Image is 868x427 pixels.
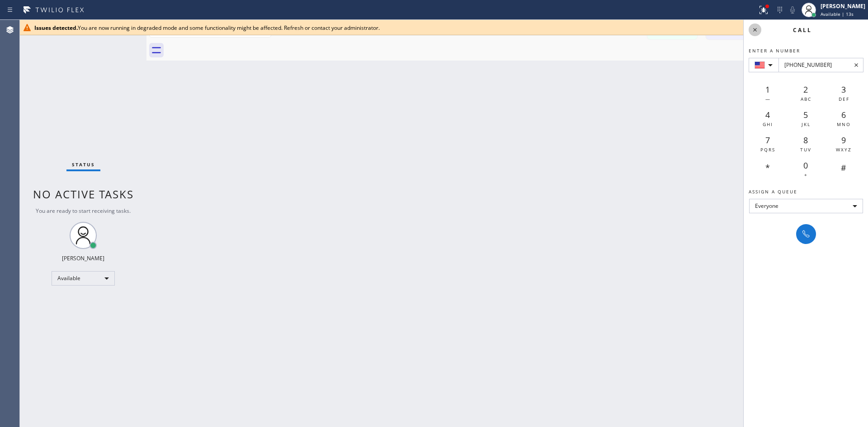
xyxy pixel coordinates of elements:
b: Issues detected. [34,24,78,32]
span: DEF [839,96,849,102]
span: # [841,162,846,173]
span: 4 [765,109,770,120]
span: TUV [800,146,811,153]
div: [PERSON_NAME] [62,254,104,262]
span: 2 [803,84,808,95]
div: Available [52,271,115,286]
span: 8 [803,135,808,145]
span: 1 [765,84,770,95]
span: WXYZ [836,146,852,153]
span: Available | 13s [821,11,854,17]
span: PQRS [760,146,775,153]
span: — [765,96,771,102]
span: Call [793,26,812,34]
span: JKL [802,121,811,127]
span: 7 [765,135,770,145]
div: You are now running in degraded mode and some functionality might be affected. Refresh or contact... [34,24,747,32]
span: No active tasks [33,187,134,202]
span: MNO [837,121,851,127]
div: [PERSON_NAME] [821,2,865,10]
div: Everyone [749,199,863,213]
span: 6 [841,109,846,120]
span: Assign a queue [749,188,797,195]
span: 3 [841,84,846,95]
button: Mute [786,4,799,16]
span: 9 [841,135,846,145]
span: You are ready to start receiving tasks. [36,207,131,215]
span: 5 [803,109,808,120]
span: 0 [803,160,808,171]
span: GHI [763,121,773,127]
span: + [804,172,808,178]
span: Enter a number [749,47,800,54]
span: ABC [801,96,811,102]
span: Status [72,161,95,168]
